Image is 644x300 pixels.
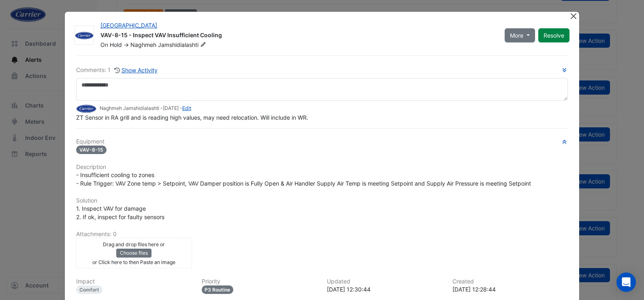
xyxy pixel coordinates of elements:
h6: Created [452,278,568,285]
button: Show Activity [114,65,158,75]
h6: Updated [327,278,443,285]
img: Carrier [75,32,94,40]
img: Carrier [76,104,96,113]
div: Comments: 1 [76,65,158,75]
span: VAV-8-15 [76,146,107,154]
span: ZT Sensor in RA grill and is reading high values, may need relocation. Will include in WR. [76,114,308,121]
h6: Priority [202,278,318,285]
a: [GEOGRAPHIC_DATA] [100,22,157,29]
div: P3 Routine [202,285,234,294]
div: [DATE] 12:28:44 [452,285,568,294]
small: or Click here to then Paste an image [92,259,175,265]
span: On Hold [100,41,122,48]
span: 2025-08-06 12:30:35 [163,105,179,111]
h6: Description [76,164,568,171]
small: Drag and drop files here or [103,241,165,247]
button: Choose files [116,249,151,258]
h6: Solution [76,197,568,204]
button: More [505,28,535,42]
div: Open Intercom Messenger [616,273,636,292]
button: Close [569,12,578,20]
h6: Attachments: 0 [76,231,568,238]
h6: Impact [76,278,192,285]
button: Resolve [538,28,569,42]
span: - Insufficient cooling to zones - Rule Trigger: VAV Zone temp > Setpoint, VAV Damper position is ... [76,171,531,187]
div: [DATE] 12:30:44 [327,285,443,294]
span: Jamshidialashti [158,41,208,49]
div: VAV-8-15 - Inspect VAV Insufficient Cooling [100,31,495,41]
span: Naghmeh [130,41,156,48]
div: Comfort [76,285,102,294]
a: Edit [182,105,191,111]
span: 1. Inspect VAV for damage 2. If ok, inspect for faulty sensors [76,205,164,220]
small: Naghmeh Jamshidialashti - - [100,105,191,112]
h6: Equipment [76,138,568,145]
span: -> [124,41,129,48]
span: More [510,31,523,40]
